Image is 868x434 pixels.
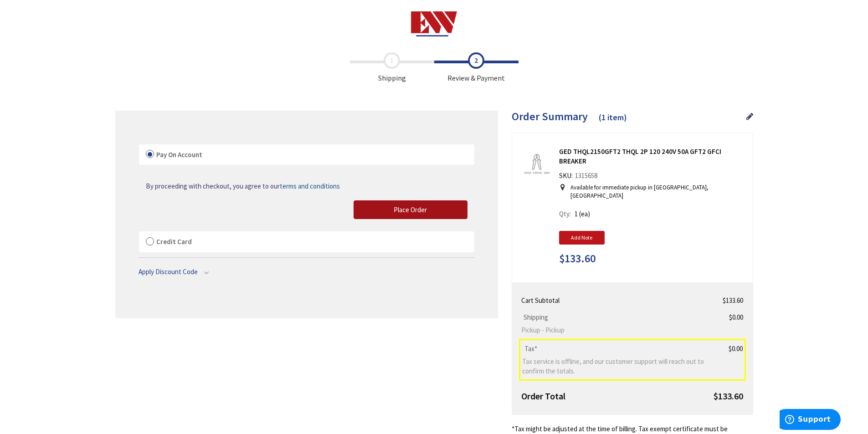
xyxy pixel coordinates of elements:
[714,390,743,402] span: $133.60
[573,171,600,180] span: 1315658
[579,209,590,218] span: (ea)
[156,237,192,246] span: Credit Card
[522,357,707,376] span: Tax service is offline, and our customer support will reach out to confirm the totals.
[729,344,743,353] span: $0.00
[559,147,746,166] strong: GED THQL2150GFT2 THQL 2P 120 240V 50A GFT2 GFCI BREAKER
[729,313,743,322] span: $0.00
[521,325,706,335] span: Pickup - Pickup
[521,313,550,322] span: Shipping
[570,184,741,200] p: Available for immediate pickup in [GEOGRAPHIC_DATA], [GEOGRAPHIC_DATA]
[780,409,841,432] iframe: Opens a widget where you can find more information
[350,52,434,83] span: Shipping
[519,292,710,309] th: Cart Subtotal
[394,205,427,214] span: Place Order
[156,150,202,159] span: Pay On Account
[723,296,743,305] span: $133.60
[354,200,467,220] button: Place Order
[559,253,596,265] span: $133.60
[146,181,340,191] a: By proceeding with checkout, you agree to ourterms and conditions
[523,150,551,179] img: GED THQL2150GFT2 THQL 2P 120 240V 50A GFT2 GFCI BREAKER
[512,109,588,123] span: Order Summary
[280,182,340,190] span: terms and conditions
[559,171,600,184] div: SKU:
[411,11,457,36] img: Electrical Wholesalers, Inc.
[559,209,570,218] span: Qty
[434,52,519,83] span: Review & Payment
[575,209,578,218] span: 1
[521,390,565,402] strong: Order Total
[599,112,627,123] span: (1 item)
[139,267,198,276] span: Apply Discount Code
[146,182,340,190] span: By proceeding with checkout, you agree to our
